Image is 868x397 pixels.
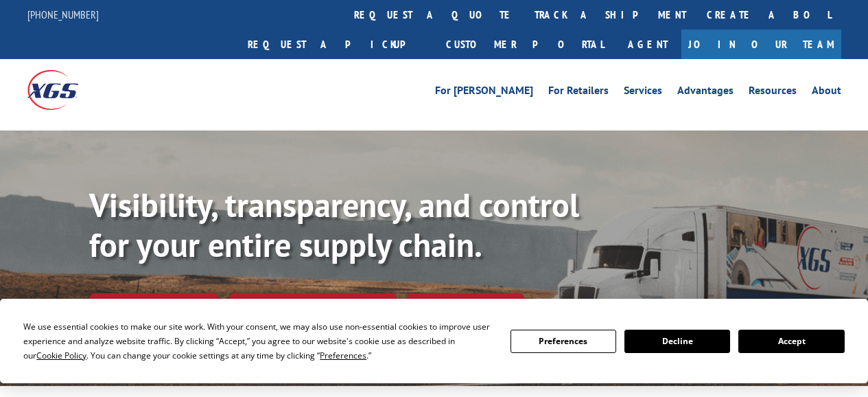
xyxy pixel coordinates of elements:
a: For Retailers [548,85,609,100]
span: Preferences [320,350,366,361]
span: Cookie Policy [36,350,86,361]
a: Resources [749,85,797,100]
a: Services [624,85,662,100]
a: [PHONE_NUMBER] [27,8,99,21]
a: Join Our Team [681,30,841,59]
a: Request a pickup [237,30,436,59]
a: About [812,85,841,100]
div: We use essential cookies to make our site work. With your consent, we may also use non-essential ... [23,319,493,363]
a: XGS ASSISTANT [407,293,524,323]
button: Accept [738,330,844,353]
a: Advantages [677,85,734,100]
a: Agent [614,30,681,59]
b: Visibility, transparency, and control for your entire supply chain. [89,183,579,266]
a: Customer Portal [436,30,614,59]
a: Track shipment [89,293,218,322]
button: Decline [624,330,730,353]
a: For [PERSON_NAME] [435,85,533,100]
a: Calculate transit time [229,293,396,323]
button: Preferences [511,330,616,353]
